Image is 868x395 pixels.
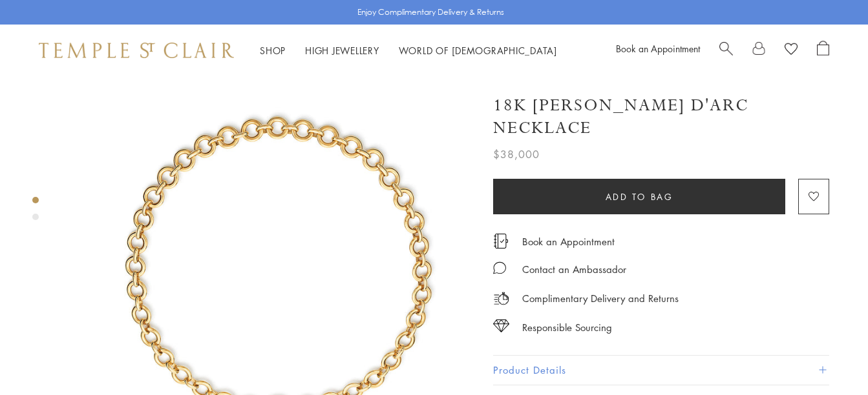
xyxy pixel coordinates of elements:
[493,290,509,307] img: icon_delivery.svg
[260,44,286,57] a: ShopShop
[493,319,509,332] img: icon_sourcing.svg
[260,43,557,59] nav: Main navigation
[399,44,557,57] a: World of [DEMOGRAPHIC_DATA]World of [DEMOGRAPHIC_DATA]
[357,6,504,19] p: Enjoy Complimentary Delivery & Returns
[493,146,540,163] span: $38,000
[493,179,785,214] button: Add to bag
[785,41,798,60] a: View Wishlist
[616,42,700,55] a: Book an Appointment
[305,44,379,57] a: High JewelleryHigh Jewellery
[493,356,829,385] button: Product Details
[522,261,626,278] div: Contact an Ambassador
[803,334,855,382] iframe: Gorgias live chat messenger
[522,290,679,307] p: Complimentary Delivery and Returns
[817,41,829,60] a: Open Shopping Bag
[32,194,39,230] div: Product gallery navigation
[493,94,829,139] h1: 18K [PERSON_NAME] d'Arc Necklace
[606,190,673,204] span: Add to bag
[39,43,234,58] img: Temple St. Clair
[493,234,509,248] img: icon_appointment.svg
[493,261,506,274] img: MessageIcon-01_2.svg
[719,41,733,60] a: Search
[522,234,615,248] a: Book an Appointment
[522,319,612,336] div: Responsible Sourcing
